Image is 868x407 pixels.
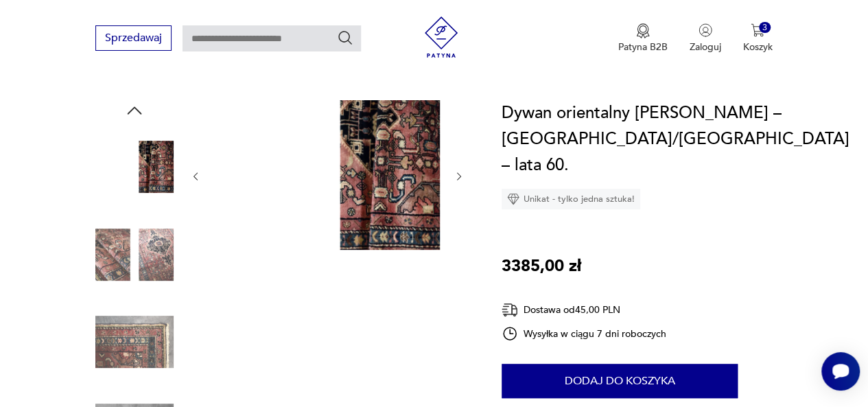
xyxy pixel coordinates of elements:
a: Sprzedawaj [95,34,172,44]
img: Ikona medalu [636,23,650,38]
img: Zdjęcie produktu Dywan orientalny Zanjan Hamadan – Persja/Iran – lata 60. [215,100,440,250]
img: Zdjęcie produktu Dywan orientalny Zanjan Hamadan – Persja/Iran – lata 60. [95,216,174,294]
h1: Dywan orientalny [PERSON_NAME] – [GEOGRAPHIC_DATA]/[GEOGRAPHIC_DATA] – lata 60. [502,100,849,178]
button: Szukaj [337,30,353,46]
img: Ikona koszyka [751,23,764,37]
p: 3385,00 zł [502,253,581,279]
div: Dostawa od 45,00 PLN [502,301,666,318]
button: Sprzedawaj [95,25,172,51]
p: Koszyk [743,40,773,54]
iframe: Smartsupp widget button [821,352,860,391]
div: Unikat - tylko jedna sztuka! [502,189,640,209]
button: 3Koszyk [743,23,773,54]
p: Patyna B2B [618,40,668,54]
div: Wysyłka w ciągu 7 dni roboczych [502,325,666,342]
p: Zaloguj [690,40,721,54]
div: 3 [759,22,771,34]
img: Zdjęcie produktu Dywan orientalny Zanjan Hamadan – Persja/Iran – lata 60. [95,128,174,206]
button: Dodaj do koszyka [502,364,738,398]
a: Ikona medaluPatyna B2B [618,23,668,54]
img: Zdjęcie produktu Dywan orientalny Zanjan Hamadan – Persja/Iran – lata 60. [95,303,174,381]
img: Ikona diamentu [507,193,519,205]
img: Ikonka użytkownika [699,23,712,37]
button: Patyna B2B [618,23,668,54]
img: Ikona dostawy [502,301,518,318]
img: Patyna - sklep z meblami i dekoracjami vintage [421,16,462,58]
button: Zaloguj [690,23,721,54]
